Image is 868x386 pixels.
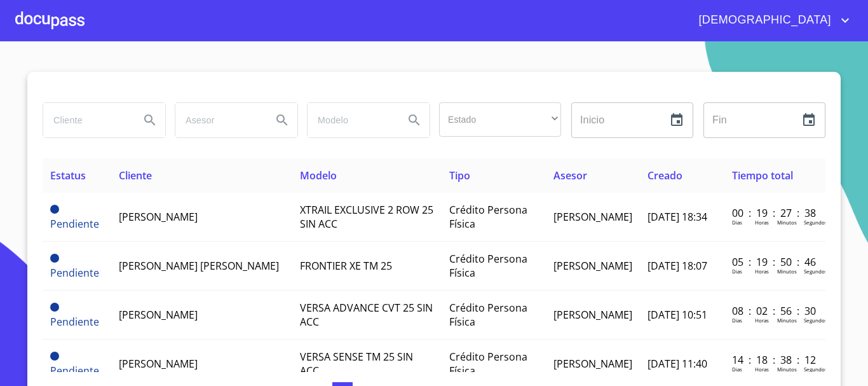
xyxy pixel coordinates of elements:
input: search [175,103,262,137]
span: [PERSON_NAME] [553,308,632,322]
span: Estatus [50,169,86,183]
p: Dias [732,268,742,275]
span: [DEMOGRAPHIC_DATA] [689,10,837,31]
span: [PERSON_NAME] [119,210,198,224]
p: 00 : 19 : 27 : 38 [732,206,818,220]
button: Search [135,105,165,135]
p: Horas [755,268,769,275]
input: search [308,103,394,137]
p: 05 : 19 : 50 : 46 [732,255,818,269]
p: Minutos [777,219,797,226]
span: Modelo [300,169,337,183]
span: Creado [648,169,682,183]
span: [PERSON_NAME] [553,210,632,224]
span: [PERSON_NAME] [553,259,632,273]
div: ​ [439,102,561,137]
p: Minutos [777,268,797,275]
span: Pendiente [50,303,59,312]
input: search [43,103,130,137]
span: Pendiente [50,315,99,329]
button: account of current user [689,10,853,31]
span: Pendiente [50,254,59,263]
span: [DATE] 11:40 [648,357,707,371]
span: Asesor [553,169,587,183]
span: [DATE] 18:07 [648,259,707,273]
p: Segundos [804,219,827,226]
p: Dias [732,317,742,324]
p: Segundos [804,366,827,373]
p: Minutos [777,366,797,373]
span: Cliente [119,169,152,183]
p: Dias [732,219,742,226]
span: VERSA SENSE TM 25 SIN ACC [300,350,413,378]
span: Pendiente [50,266,99,280]
span: Crédito Persona Física [449,252,527,280]
span: Crédito Persona Física [449,203,527,231]
span: [PERSON_NAME] [119,357,198,371]
span: Pendiente [50,217,99,231]
button: Search [399,105,430,135]
p: Horas [755,219,769,226]
span: Pendiente [50,205,59,214]
span: [PERSON_NAME] [PERSON_NAME] [119,259,279,273]
button: Search [267,105,297,135]
p: Segundos [804,268,827,275]
p: Minutos [777,317,797,324]
span: XTRAIL EXCLUSIVE 2 ROW 25 SIN ACC [300,203,433,231]
span: Pendiente [50,352,59,361]
span: [PERSON_NAME] [553,357,632,371]
p: 08 : 02 : 56 : 30 [732,304,818,318]
span: Crédito Persona Física [449,350,527,378]
p: Segundos [804,317,827,324]
span: [DATE] 18:34 [648,210,707,224]
span: [DATE] 10:51 [648,308,707,322]
span: Crédito Persona Física [449,301,527,329]
p: 14 : 18 : 38 : 12 [732,353,818,367]
p: Horas [755,366,769,373]
span: FRONTIER XE TM 25 [300,259,392,273]
span: [PERSON_NAME] [119,308,198,322]
p: Horas [755,317,769,324]
span: Pendiente [50,364,99,378]
span: Tipo [449,169,470,183]
span: Tiempo total [732,169,793,183]
span: VERSA ADVANCE CVT 25 SIN ACC [300,301,433,329]
p: Dias [732,366,742,373]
